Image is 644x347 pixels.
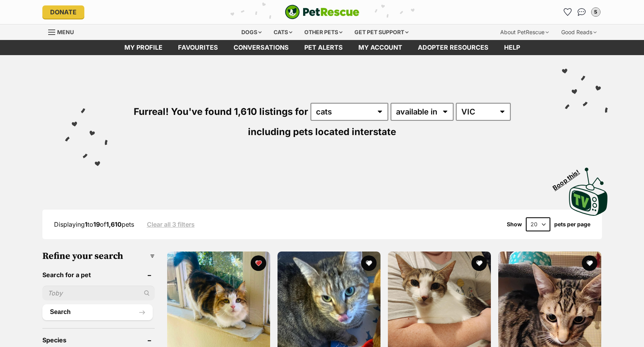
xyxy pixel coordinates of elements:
[57,29,74,35] span: Menu
[42,286,155,300] input: Toby
[592,8,600,16] div: S
[562,6,574,18] a: Favourites
[471,255,487,271] button: favourite
[251,255,266,271] button: favourite
[551,163,587,191] span: Boop this!
[569,161,608,217] a: Boop this!
[410,40,496,55] a: Adopter resources
[578,8,586,16] img: chat-41dd97257d64d25036548639549fe6c8038ab92f7586957e7f3b1b290dea8141.svg
[106,220,122,228] strong: 1,610
[42,251,155,262] h3: Refine your search
[590,6,602,18] button: My account
[496,40,528,55] a: Help
[285,5,360,19] img: logo-cat-932fe2b9b8326f06289b0f2fb663e598f794de774fb13d1741a6617ecf9a85b4.svg
[48,24,79,38] a: Menu
[42,337,155,344] header: Species
[93,220,100,228] strong: 19
[576,6,588,18] a: Conversations
[134,106,308,117] span: Furreal! You've found 1,610 listings for
[285,5,360,19] a: PetRescue
[582,255,597,271] button: favourite
[562,6,602,18] ul: Account quick links
[554,221,590,227] label: pets per page
[349,24,414,40] div: Get pet support
[54,220,134,228] span: Displaying to of pets
[117,40,170,55] a: My profile
[248,126,396,137] span: including pets located interstate
[42,304,153,320] button: Search
[297,40,351,55] a: Pet alerts
[361,255,377,271] button: favourite
[495,24,554,40] div: About PetRescue
[226,40,297,55] a: conversations
[268,24,298,40] div: Cats
[569,168,608,216] img: PetRescue TV logo
[42,5,84,19] a: Donate
[299,24,348,40] div: Other pets
[147,221,195,228] a: Clear all 3 filters
[42,271,155,278] header: Search for a pet
[236,24,267,40] div: Dogs
[351,40,410,55] a: My account
[85,220,87,228] strong: 1
[556,24,602,40] div: Good Reads
[170,40,226,55] a: Favourites
[507,221,522,227] span: Show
